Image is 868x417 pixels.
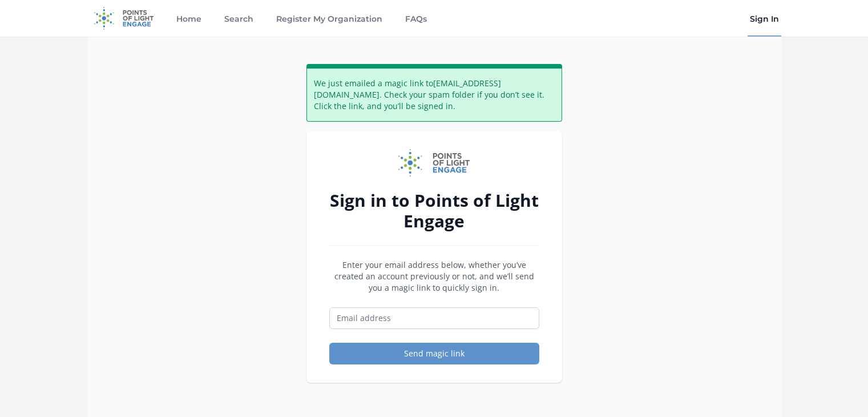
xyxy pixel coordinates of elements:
[306,64,562,122] div: We just emailed a magic link to [EMAIL_ADDRESS][DOMAIN_NAME] . Check your spam folder if you don’...
[329,307,539,329] input: Email address
[398,149,470,177] img: Points of Light Engage logo
[329,259,539,294] p: Enter your email address below, whether you’ve created an account previously or not, and we’ll se...
[329,343,539,364] button: Send magic link
[329,190,539,231] h2: Sign in to Points of Light Engage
